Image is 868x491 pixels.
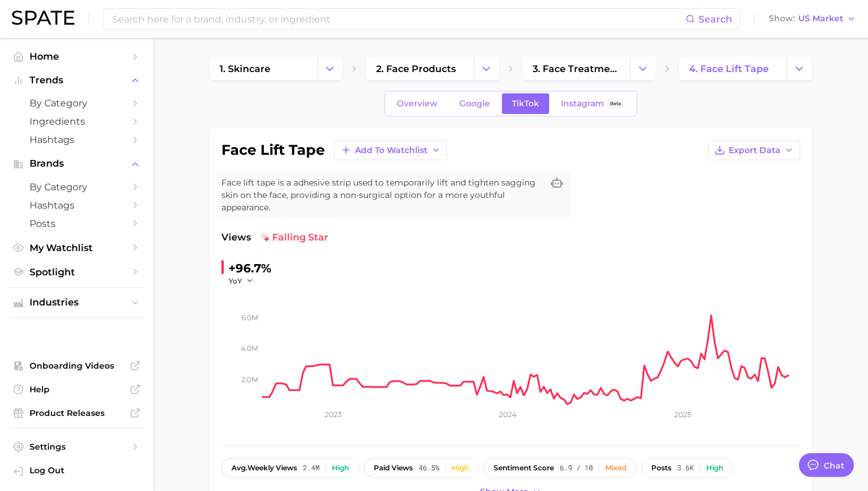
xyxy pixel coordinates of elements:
[30,158,124,169] span: Brands
[9,196,144,214] a: Hashtags
[605,464,626,472] div: Mixed
[766,11,859,27] button: ShowUS Market
[325,410,342,419] tspan: 2023
[560,464,593,472] span: 6.9 / 10
[221,458,359,478] button: avg.weekly views2.4mHigh
[242,375,258,383] tspan: 2.0m
[9,112,144,131] a: Ingredients
[397,99,438,109] span: Overview
[9,178,144,196] a: by Category
[9,131,144,149] a: Hashtags
[9,71,144,89] button: Trends
[512,99,539,109] span: TikTok
[221,177,543,214] span: Face lift tape is a adhesive strip used to temporarily lift and tighten sagging skin on the face,...
[474,57,499,80] button: Change Category
[317,57,342,80] button: Change Category
[303,464,319,472] span: 2.4m
[30,266,124,278] span: Spotlight
[30,218,124,229] span: Posts
[9,214,144,233] a: Posts
[9,47,144,66] a: Home
[30,51,124,62] span: Home
[630,57,655,80] button: Change Category
[241,344,258,353] tspan: 4.0m
[452,464,469,472] div: High
[30,200,124,211] span: Hashtags
[9,155,144,173] button: Brands
[449,93,500,114] a: Google
[231,464,297,472] span: weekly views
[334,140,447,160] button: Add to Watchlist
[9,357,144,375] a: Onboarding Videos
[523,57,630,80] a: 3. face treatment products
[502,93,549,114] a: TikTok
[229,259,272,278] div: +96.7%
[231,463,247,472] abbr: average
[798,15,843,22] span: US Market
[9,263,144,281] a: Spotlight
[9,239,144,257] a: My Watchlist
[30,384,124,395] span: Help
[355,145,428,155] span: Add to Watchlist
[9,294,144,311] button: Industries
[499,410,517,419] tspan: 2024
[364,458,479,478] button: paid views46.5%High
[551,93,635,114] a: InstagramBeta
[30,297,124,308] span: Industries
[387,93,448,114] a: Overview
[641,458,733,478] button: posts3.6kHigh
[332,464,349,472] div: High
[484,458,637,478] button: sentiment score6.9 / 10Mixed
[30,97,124,109] span: by Category
[9,381,144,398] a: Help
[677,464,694,472] span: 3.6k
[706,464,723,472] div: High
[30,242,124,253] span: My Watchlist
[699,14,732,25] span: Search
[9,94,144,112] a: by Category
[30,116,124,127] span: Ingredients
[242,313,258,322] tspan: 6.0m
[30,408,124,418] span: Product Releases
[229,276,254,286] button: YoY
[30,360,124,371] span: Onboarding Videos
[210,57,317,80] a: 1. skincare
[674,410,691,419] tspan: 2025
[651,464,671,472] span: posts
[376,63,456,74] span: 2. face products
[221,143,325,157] h1: face lift tape
[419,464,439,472] span: 46.5%
[9,404,144,422] a: Product Releases
[689,63,769,74] span: 4. face lift tape
[30,441,124,452] span: Settings
[769,15,795,22] span: Show
[459,99,490,109] span: Google
[30,181,124,193] span: by Category
[221,230,251,245] span: Views
[111,9,686,29] input: Search here for a brand, industry, or ingredient
[30,134,124,145] span: Hashtags
[533,63,620,74] span: 3. face treatment products
[374,464,413,472] span: paid views
[9,438,144,456] a: Settings
[610,99,621,109] span: Beta
[30,75,124,86] span: Trends
[708,140,800,160] button: Export Data
[260,233,270,242] img: falling star
[220,63,270,74] span: 1. skincare
[12,11,74,25] img: SPATE
[729,145,781,155] span: Export Data
[679,57,787,80] a: 4. face lift tape
[229,276,242,286] span: YoY
[9,461,144,482] a: Log out. Currently logged in with e-mail mathilde@spate.nyc.
[494,464,554,472] span: sentiment score
[30,465,135,476] span: Log Out
[561,99,604,109] span: Instagram
[366,57,474,80] a: 2. face products
[260,230,328,245] span: falling star
[787,57,812,80] button: Change Category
